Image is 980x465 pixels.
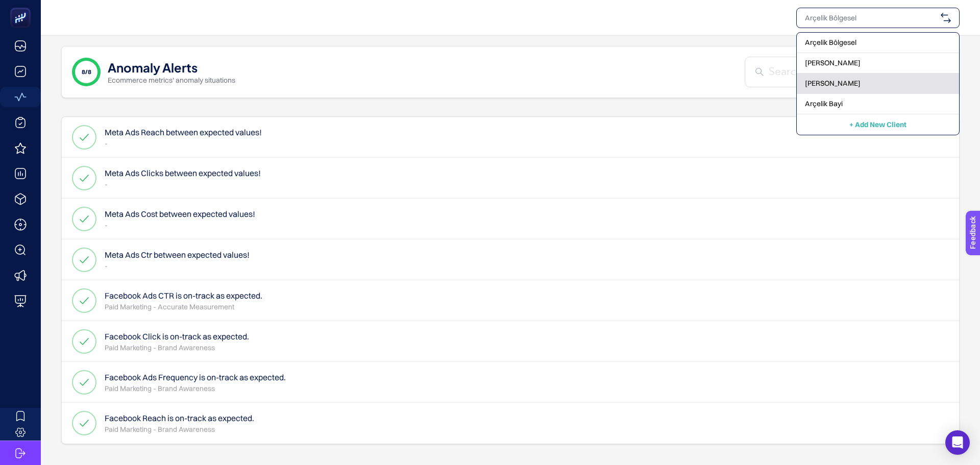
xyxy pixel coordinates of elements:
p: Paid Marketing - Accurate Measurement [105,302,262,312]
img: svg%3e [941,13,951,23]
h4: Facebook Ads CTR is on-track as expected. [105,289,262,302]
h4: Meta Ads Reach between expected values! [105,126,262,138]
span: Arçelik Bölgesel [805,37,856,47]
div: Open Intercom Messenger [945,430,970,455]
img: Search Insight [755,68,764,76]
h4: Meta Ads Clicks between expected values! [105,167,261,179]
p: - [105,261,250,271]
input: Arçelik Bölgesel [805,13,937,23]
h4: Facebook Reach is on-track as expected. [105,412,254,424]
h4: Meta Ads Ctr between expected values! [105,249,250,261]
p: - [105,220,255,230]
p: Paid Marketing - Brand Awareness [105,424,254,434]
p: Paid Marketing - Brand Awareness [105,383,286,394]
span: + Add New Client [849,120,906,129]
h4: Facebook Click is on-track as expected. [105,330,249,342]
span: [PERSON_NAME] [805,58,861,68]
button: + Add New Client [849,118,906,131]
h4: Facebook Ads Frequency is on-track as expected. [105,371,286,383]
p: Paid Marketing - Brand Awareness [105,342,249,353]
p: - [105,179,261,189]
span: [PERSON_NAME] [805,78,861,88]
h1: Anomaly Alerts [108,59,198,75]
h4: Meta Ads Cost between expected values! [105,208,255,220]
input: Search Insight [769,64,938,80]
p: - [105,138,262,149]
p: Ecommerce metrics' anomaly situations [108,75,235,85]
span: Arçelik Bayi [805,99,843,109]
span: 8/8 [82,68,91,76]
span: Feedback [6,3,39,11]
